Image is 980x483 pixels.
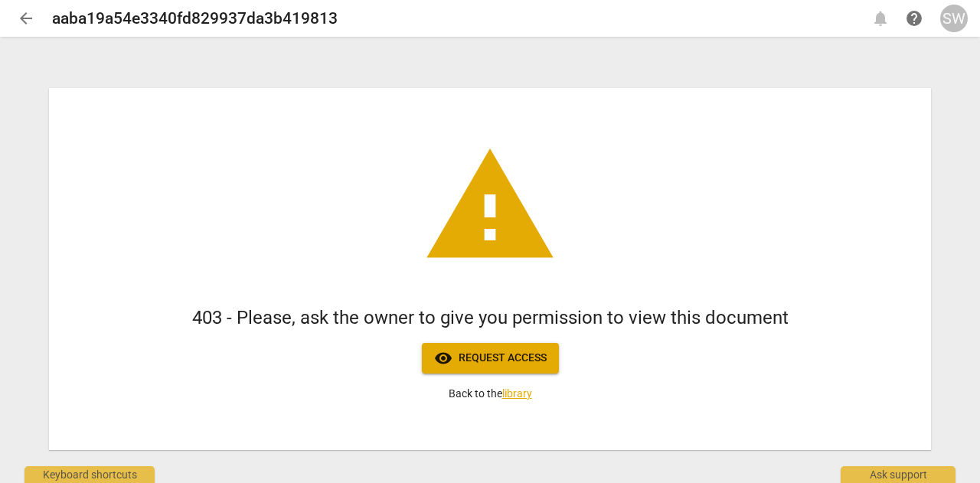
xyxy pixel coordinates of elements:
span: visibility [434,349,452,367]
h2: aaba19a54e3340fd829937da3b419813 [52,9,338,28]
span: Request access [434,349,547,367]
div: Ask support [841,466,955,483]
span: arrow_back [17,9,35,28]
span: warning [421,137,559,275]
div: Keyboard shortcuts [24,466,155,483]
a: library [502,387,532,400]
a: Help [900,5,928,32]
button: SW [940,5,968,32]
span: help [905,9,923,28]
h1: 403 - Please, ask the owner to give you permission to view this document [192,305,789,331]
button: Request access [422,343,559,374]
p: Back to the [449,386,532,402]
